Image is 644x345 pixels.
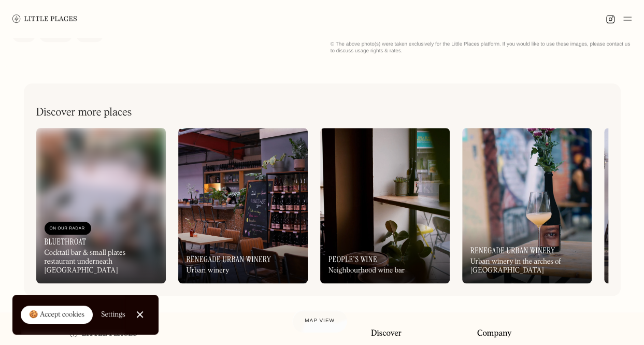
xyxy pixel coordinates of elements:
div: 🍪 Accept cookies [29,310,84,320]
div: Neighbourhood wine bar [328,266,405,275]
a: Discover [371,329,402,339]
h3: Renegade Urban Winery [187,254,271,264]
h3: Renegade Urban Winery [470,246,555,255]
a: Map view [292,310,347,333]
a: Renegade Urban WineryUrban winery in the arches of [GEOGRAPHIC_DATA] [462,128,592,283]
a: People's WineNeighbourhood wine bar [320,128,450,283]
div: Settings [101,311,125,318]
a: Renegade Urban WineryUrban winery [178,128,308,283]
div: Urban winery in the arches of [GEOGRAPHIC_DATA] [470,257,583,275]
div: Urban winery [187,266,230,275]
a: On Our RadarBluethroatCocktail bar & small plates restaurant underneath [GEOGRAPHIC_DATA] [36,128,166,283]
div: Close Cookie Popup [139,314,140,315]
a: 🍪 Accept cookies [21,306,93,324]
h3: People's Wine [328,254,377,264]
div: Cocktail bar & small plates restaurant underneath [GEOGRAPHIC_DATA] [45,249,158,275]
h3: Bluethroat [45,237,87,247]
span: Map view [305,318,335,324]
h2: Discover more places [36,106,132,119]
a: Settings [101,303,125,326]
a: Close Cookie Popup [130,304,150,325]
a: Company [477,329,512,339]
div: © The above photo(s) were taken exclusively for the Little Places platform. If you would like to ... [331,41,632,54]
div: On Our Radar [50,223,86,234]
